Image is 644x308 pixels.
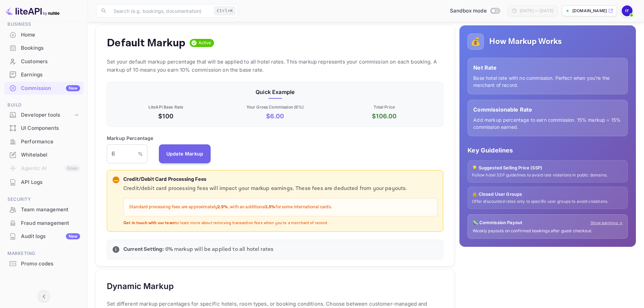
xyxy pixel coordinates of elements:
p: $100 [113,112,219,121]
span: Sandbox mode [450,7,487,15]
div: Team management [21,206,80,214]
a: API Logs [4,176,84,188]
p: LiteAPI Base Rate [113,104,219,110]
span: Active [196,40,214,46]
h4: Default Markup [107,36,186,50]
p: i [115,246,116,253]
a: Audit logsNew [4,230,84,242]
div: Promo codes [21,260,80,268]
a: Customers [4,55,84,68]
div: Audit logs [21,233,80,240]
a: UI Components [4,122,84,134]
div: New [66,85,80,91]
div: Developer tools [4,109,84,121]
div: Customers [4,55,84,68]
p: 💸 Commission Payout [473,219,522,226]
p: 6 % markup will be applied to all hotel rates [123,245,437,254]
a: Fraud management [4,217,84,229]
input: Search (e.g. bookings, documentation) [110,4,212,18]
p: 💡 Suggested Selling Price (SSP) [472,165,623,171]
p: Weekly payouts on confirmed bookings after guest checkout. [473,228,623,234]
p: Total Price [331,104,437,110]
div: Team management [4,203,84,216]
div: Audit logsNew [4,230,84,243]
div: Home [21,31,80,39]
h5: Dynamic Markup [107,281,174,292]
a: CommissionNew [4,82,84,94]
div: Earnings [4,68,84,81]
p: Follow hotel SSP guidelines to avoid rate violations in public domains. [472,172,623,178]
div: Fraud management [4,217,84,230]
img: IMKAN TOURS [622,5,633,16]
p: Offer discounted rates only to specific user groups to avoid violations. [472,199,623,205]
p: Commissionable Rate [473,105,622,114]
a: Home [4,28,84,41]
p: Markup Percentage [107,135,153,142]
div: Commission [21,85,80,92]
input: 0 [107,144,138,163]
a: Promo codes [4,257,84,270]
a: Earnings [4,68,84,81]
p: 💳 [113,177,118,183]
span: Marketing [4,250,84,257]
div: UI Components [4,122,84,135]
span: Security [4,196,84,203]
div: CommissionNew [4,82,84,95]
p: to learn more about removing transaction fees when you're a merchant of record. [123,220,437,226]
div: Developer tools [21,111,73,119]
div: New [66,233,80,239]
div: Home [4,28,84,42]
div: Switch to Production mode [447,7,502,15]
a: Bookings [4,42,84,54]
p: Set your default markup percentage that will be applied to all hotel rates. This markup represent... [107,58,443,74]
div: Customers [21,58,80,66]
p: 🔒 Closed User Groups [472,191,623,198]
div: API Logs [4,176,84,189]
a: Whitelabel [4,148,84,161]
span: Build [4,101,84,109]
p: $ 106.00 [331,112,437,121]
button: Collapse navigation [38,290,50,303]
div: UI Components [21,124,80,132]
p: Net Rate [473,64,622,72]
p: Credit/Debit Card Processing Fees [123,176,437,184]
div: Whitelabel [21,151,80,159]
p: Add markup percentage to earn commission. 15% markup = 15% commission earned. [473,116,622,131]
div: Performance [4,135,84,148]
a: Show earnings → [591,220,623,226]
p: Your Gross Commission ( 6 %) [222,104,328,110]
div: Bookings [4,42,84,55]
p: [DOMAIN_NAME] [572,8,607,14]
p: Key Guidelines [468,146,628,155]
a: Team management [4,203,84,216]
a: Performance [4,135,84,148]
div: Earnings [21,71,80,79]
div: Performance [21,138,80,146]
div: Whitelabel [4,148,84,162]
p: Credit/debit card processing fees will impact your markup earnings. These fees are deducted from ... [123,185,437,193]
strong: 2.9% [217,204,228,210]
span: Business [4,21,84,28]
p: Standard processing fees are approximately , with an additional for some international cards. [129,204,432,211]
div: API Logs [21,179,80,186]
strong: Get in touch with our team [123,220,175,226]
p: 💰 [471,35,481,48]
div: Ctrl+K [214,6,235,15]
p: $ 6.00 [222,112,328,121]
div: Bookings [21,44,80,52]
div: Fraud management [21,219,80,227]
p: Base hotel rate with no commission. Perfect when you're the merchant of record. [473,74,622,89]
p: Quick Example [113,88,437,96]
strong: Current Setting: [123,246,164,253]
div: [DATE] — [DATE] [520,8,553,14]
h5: How Markup Works [489,36,562,47]
div: Promo codes [4,257,84,270]
p: % [138,150,143,157]
strong: 1.5% [266,204,276,210]
button: Update Markup [159,144,211,163]
img: LiteAPI logo [5,5,59,16]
